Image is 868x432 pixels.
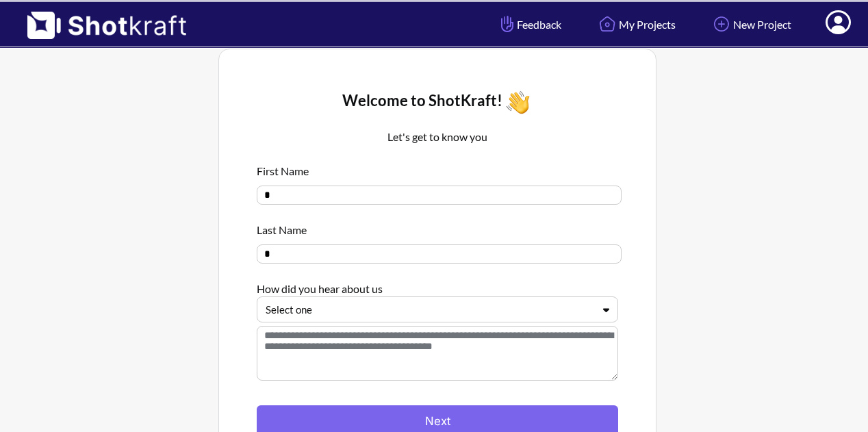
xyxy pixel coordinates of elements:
[498,12,517,36] img: Hand Icon
[257,274,618,296] div: How did you hear about us
[257,87,618,118] div: Welcome to ShotKraft!
[257,156,618,179] div: First Name
[257,215,618,238] div: Last Name
[257,129,618,145] p: Let's get to know you
[585,6,686,42] a: My Projects
[502,87,533,118] img: Wave Icon
[596,12,619,36] img: Home Icon
[498,16,561,32] span: Feedback
[710,12,733,36] img: Add Icon
[700,6,802,42] a: New Project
